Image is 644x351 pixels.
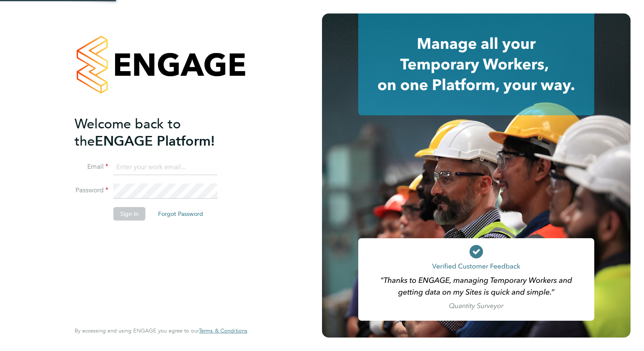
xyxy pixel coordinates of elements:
button: Forgot Password [151,207,210,221]
span: Welcome back to the [75,116,181,149]
label: Password [75,186,108,195]
span: Terms & Conditions [199,327,247,334]
button: Sign In [113,207,145,221]
a: Terms & Conditions [199,327,247,334]
label: Email [75,162,108,171]
input: Enter your work email... [113,160,217,175]
h2: ENGAGE Platform! [75,115,239,150]
span: By accessing and using ENGAGE you agree to our [75,327,247,334]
